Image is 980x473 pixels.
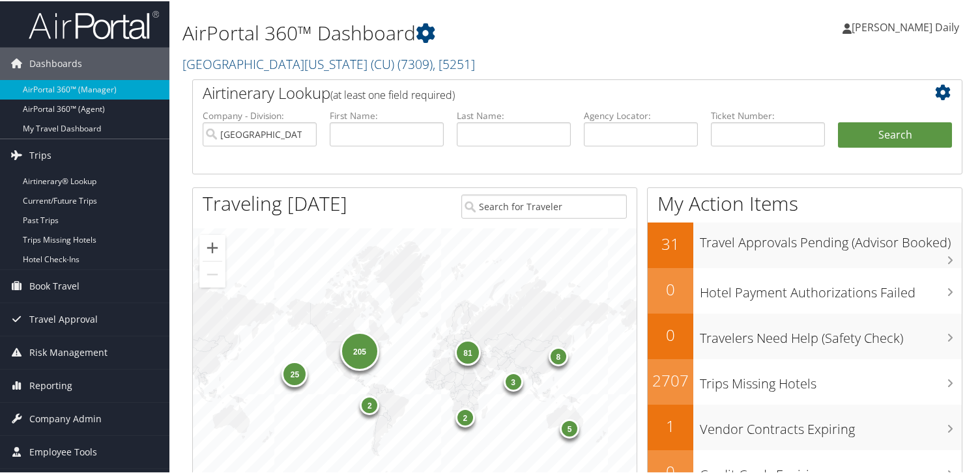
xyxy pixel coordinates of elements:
h2: 0 [648,277,693,299]
input: Search for Traveler [461,193,627,217]
span: (at least one field required) [330,87,455,101]
span: , [ 5251 ] [433,54,475,72]
a: 2707Trips Missing Hotels [648,358,962,403]
h1: My Action Items [648,189,962,216]
label: Agency Locator: [584,108,698,121]
button: Zoom out [199,260,225,286]
div: 205 [340,331,379,370]
span: Book Travel [29,269,79,301]
h1: Traveling [DATE] [203,189,347,216]
a: 0Hotel Payment Authorizations Failed [648,267,962,312]
div: 2 [360,394,379,414]
h3: Travel Approvals Pending (Advisor Booked) [700,226,962,250]
div: 81 [455,338,481,364]
a: 31Travel Approvals Pending (Advisor Booked) [648,221,962,267]
span: Risk Management [29,335,108,368]
img: airportal-logo.png [29,8,159,39]
span: Reporting [29,368,72,401]
a: 0Travelers Need Help (Safety Check) [648,312,962,358]
h2: 2707 [648,368,693,390]
button: Search [838,121,952,147]
button: Zoom in [199,234,225,260]
div: 25 [281,360,308,386]
span: Company Admin [29,401,102,434]
label: First Name: [330,108,444,121]
span: ( 7309 ) [397,54,433,72]
h3: Hotel Payment Authorizations Failed [700,276,962,301]
label: Ticket Number: [711,108,825,121]
span: Dashboards [29,46,82,79]
div: 2 [455,407,475,426]
h3: Trips Missing Hotels [700,367,962,392]
span: Trips [29,138,51,170]
h2: Airtinerary Lookup [203,81,888,103]
h1: AirPortal 360™ Dashboard [182,18,709,46]
label: Company - Division: [203,108,317,121]
div: 5 [560,418,579,437]
h2: 0 [648,323,693,345]
label: Last Name: [457,108,571,121]
span: Travel Approval [29,302,98,334]
span: Employee Tools [29,435,97,467]
div: 8 [548,345,568,365]
span: [PERSON_NAME] Daily [852,19,959,33]
h3: Vendor Contracts Expiring [700,412,962,437]
a: 1Vendor Contracts Expiring [648,403,962,449]
a: [GEOGRAPHIC_DATA][US_STATE] (CU) [182,54,475,72]
a: [PERSON_NAME] Daily [843,7,972,46]
h3: Travelers Need Help (Safety Check) [700,321,962,346]
h2: 31 [648,232,693,254]
h2: 1 [648,414,693,436]
div: 3 [503,371,523,390]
